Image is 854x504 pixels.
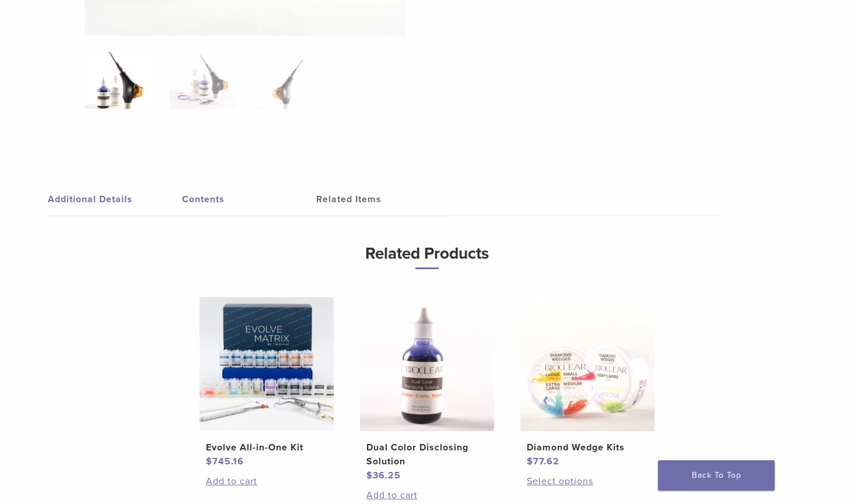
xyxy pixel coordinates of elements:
img: Blaster Kit - Image 3 [254,51,321,109]
img: Bioclear-Blaster-Kit-Simplified-1-e1548850725122-324x324.jpg [85,51,152,109]
h3: Related Products [115,239,739,269]
img: Blaster Kit - Image 2 [169,51,236,109]
span: $ [366,470,373,481]
span: $ [527,456,533,467]
a: Add to cart: “Dual Color Disclosing Solution” [366,488,488,502]
img: Diamond Wedge Kits [520,297,654,431]
a: Diamond Wedge KitsDiamond Wedge Kits $77.62 [516,297,659,468]
bdi: 36.25 [366,470,401,481]
a: Dual Color Disclosing SolutionDual Color Disclosing Solution $36.25 [356,297,499,482]
h2: Diamond Wedge Kits [527,440,648,454]
a: Related Items [316,183,450,216]
img: Evolve All-in-One Kit [199,297,334,431]
a: Additional Details [48,183,182,216]
a: Select options for “Diamond Wedge Kits” [527,474,648,488]
a: Add to cart: “Evolve All-in-One Kit” [206,474,327,488]
span: $ [206,456,212,467]
img: Dual Color Disclosing Solution [360,297,494,431]
a: Back To Top [658,460,775,491]
a: Evolve All-in-One KitEvolve All-in-One Kit $745.16 [195,297,338,468]
h2: Dual Color Disclosing Solution [366,440,488,468]
a: Contents [182,183,316,216]
h2: Evolve All-in-One Kit [206,440,327,454]
bdi: 77.62 [527,456,559,467]
bdi: 745.16 [206,456,244,467]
